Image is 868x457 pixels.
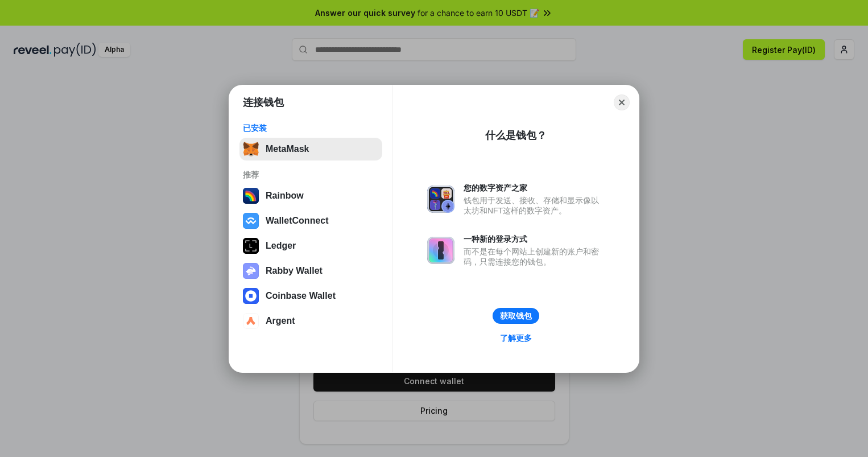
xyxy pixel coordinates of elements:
button: Close [614,94,630,110]
div: 而不是在每个网站上创建新的账户和密码，只需连接您的钱包。 [464,246,605,267]
button: Coinbase Wallet [239,285,382,307]
img: svg+xml,%3Csvg%20width%3D%22120%22%20height%3D%22120%22%20viewBox%3D%220%200%20120%20120%22%20fil... [243,188,259,204]
button: 获取钱包 [493,308,539,324]
img: svg+xml,%3Csvg%20width%3D%2228%22%20height%3D%2228%22%20viewBox%3D%220%200%2028%2028%22%20fill%3D... [243,288,259,304]
button: MetaMask [239,138,382,160]
div: 已安装 [243,123,379,133]
img: svg+xml,%3Csvg%20xmlns%3D%22http%3A%2F%2Fwww.w3.org%2F2000%2Fsvg%22%20fill%3D%22none%22%20viewBox... [427,237,454,264]
button: Argent [239,310,382,332]
div: WalletConnect [266,216,329,226]
div: Argent [266,316,295,326]
div: MetaMask [266,144,309,154]
img: svg+xml,%3Csvg%20xmlns%3D%22http%3A%2F%2Fwww.w3.org%2F2000%2Fsvg%22%20width%3D%2228%22%20height%3... [243,238,259,254]
div: 什么是钱包？ [485,129,547,142]
img: svg+xml,%3Csvg%20width%3D%2228%22%20height%3D%2228%22%20viewBox%3D%220%200%2028%2028%22%20fill%3D... [243,213,259,229]
button: Rabby Wallet [239,260,382,282]
img: svg+xml,%3Csvg%20xmlns%3D%22http%3A%2F%2Fwww.w3.org%2F2000%2Fsvg%22%20fill%3D%22none%22%20viewBox... [243,263,259,279]
div: Coinbase Wallet [266,291,336,301]
div: 您的数字资产之家 [464,183,605,193]
button: Ledger [239,234,382,257]
div: Ledger [266,241,296,251]
img: svg+xml,%3Csvg%20fill%3D%22none%22%20height%3D%2233%22%20viewBox%3D%220%200%2035%2033%22%20width%... [243,141,259,157]
div: 获取钱包 [500,311,532,321]
h1: 连接钱包 [243,96,284,109]
div: 钱包用于发送、接收、存储和显示像以太坊和NFT这样的数字资产。 [464,195,605,216]
div: Rabby Wallet [266,266,323,276]
div: Rainbow [266,191,304,201]
div: 了解更多 [500,333,532,343]
button: Rainbow [239,184,382,207]
div: 一种新的登录方式 [464,234,605,244]
a: 了解更多 [493,331,539,345]
img: svg+xml,%3Csvg%20width%3D%2228%22%20height%3D%2228%22%20viewBox%3D%220%200%2028%2028%22%20fill%3D... [243,313,259,329]
div: 推荐 [243,170,379,180]
button: WalletConnect [239,209,382,232]
img: svg+xml,%3Csvg%20xmlns%3D%22http%3A%2F%2Fwww.w3.org%2F2000%2Fsvg%22%20fill%3D%22none%22%20viewBox... [427,186,454,213]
